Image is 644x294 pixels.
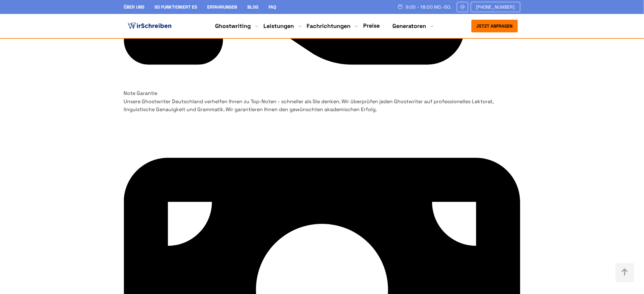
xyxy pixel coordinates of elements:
p: Unsere Ghostwriter Deutschland verhelfen Ihnen zu Top-Noten - schneller als Sie denken. Wir überp... [124,98,520,114]
img: Email [460,4,465,10]
a: Über uns [124,4,145,10]
img: Schedule [397,4,403,9]
a: Blog [247,4,259,10]
img: logo ghostwriter-österreich [126,21,173,31]
a: Ghostwriting [215,22,251,30]
a: [PHONE_NUMBER] [471,2,520,12]
a: Leistungen [264,22,294,30]
h3: Note Garantie [124,90,520,98]
span: [PHONE_NUMBER] [476,4,515,10]
a: FAQ [269,4,276,10]
a: Preise [363,22,380,29]
button: Jetzt anfragen [471,20,518,32]
a: Generatoren [393,22,426,30]
a: So funktioniert es [155,4,197,10]
img: button top [615,263,634,282]
a: Erfahrungen [207,4,237,10]
a: Fachrichtungen [307,22,351,30]
span: 9:00 - 18:00 Mo.-So. [406,4,452,10]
